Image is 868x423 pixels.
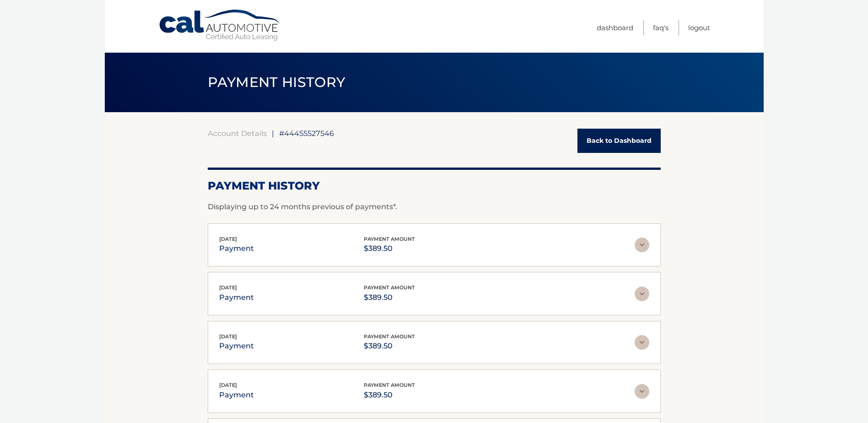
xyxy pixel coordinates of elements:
p: payment [219,242,254,255]
img: accordion-rest.svg [635,238,649,252]
a: Logout [688,20,710,35]
a: Dashboard [597,20,633,35]
a: Cal Automotive [158,9,282,42]
p: payment [219,389,254,401]
span: payment amount [364,333,415,340]
span: payment amount [364,284,415,291]
span: [DATE] [219,382,237,388]
span: | [272,129,274,138]
span: [DATE] [219,333,237,340]
p: $389.50 [364,389,415,401]
img: accordion-rest.svg [635,384,649,399]
p: payment [219,340,254,352]
h2: Payment History [208,179,661,193]
p: Displaying up to 24 months previous of payments*. [208,201,661,212]
span: payment amount [364,382,415,388]
img: accordion-rest.svg [635,287,649,301]
a: Account Details [208,129,267,138]
p: payment [219,291,254,304]
span: [DATE] [219,236,237,242]
span: #44455527546 [279,129,334,138]
a: FAQ's [653,20,669,35]
span: [DATE] [219,284,237,291]
p: $389.50 [364,242,415,255]
p: $389.50 [364,340,415,352]
p: $389.50 [364,291,415,304]
span: PAYMENT HISTORY [208,74,345,91]
a: Back to Dashboard [577,129,661,153]
span: payment amount [364,236,415,242]
img: accordion-rest.svg [635,335,649,350]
